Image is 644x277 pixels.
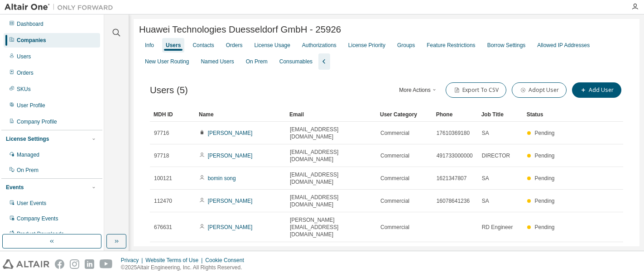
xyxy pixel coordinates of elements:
div: Privacy [121,257,145,264]
span: Commercial [380,175,409,182]
img: youtube.svg [100,259,113,269]
div: Status [527,107,565,122]
span: 1621347807 [437,175,467,182]
div: Named Users [201,58,234,65]
div: Groups [397,42,415,49]
span: Commercial [380,224,409,231]
a: [PERSON_NAME] [208,130,253,136]
img: instagram.svg [70,259,79,269]
button: More Actions [397,82,440,98]
span: 112470 [154,197,172,205]
span: SA [482,197,489,205]
div: Allowed IP Addresses [537,42,590,49]
div: Users [166,42,181,49]
span: Pending [534,224,554,230]
div: Name [199,107,282,122]
span: Pending [534,153,554,159]
div: User Category [380,107,429,122]
span: [EMAIL_ADDRESS][DOMAIN_NAME] [290,148,372,163]
span: Commercial [380,197,409,205]
span: Users (5) [150,85,188,96]
button: Adopt User [512,82,567,98]
div: User Events [17,200,46,207]
div: Users [17,53,31,60]
a: [PERSON_NAME] [208,198,253,204]
div: SKUs [17,86,31,93]
div: License Usage [254,42,290,49]
div: Events [6,184,24,191]
span: [EMAIL_ADDRESS][DOMAIN_NAME] [290,126,372,140]
span: Commercial [380,129,409,137]
span: 676631 [154,224,172,231]
div: Dashboard [17,20,43,28]
button: Add User [572,82,621,98]
div: Companies [17,37,46,44]
span: DIRECTOR [482,152,510,159]
span: Pending [534,198,554,204]
span: 100121 [154,175,172,182]
span: 97716 [154,129,169,137]
span: 16078641236 [437,197,470,205]
div: Orders [17,69,34,76]
span: [EMAIL_ADDRESS][DOMAIN_NAME] [290,171,372,186]
span: Pending [534,130,554,136]
div: Email [289,107,373,122]
img: Altair One [5,3,118,12]
span: SA [482,175,489,182]
span: RD Engineer [482,224,513,231]
span: Huawei Technologies Duesseldorf GmbH - 25926 [139,24,341,35]
div: Phone [436,107,474,122]
div: Managed [17,151,39,158]
div: License Priority [348,42,385,49]
div: Cookie Consent [205,257,249,264]
a: bomin song [208,175,236,181]
div: Authorizations [302,42,336,49]
span: [EMAIL_ADDRESS][DOMAIN_NAME] [290,194,372,208]
div: Borrow Settings [487,42,526,49]
img: altair_logo.svg [3,259,49,269]
div: Job Title [481,107,519,122]
div: Orders [226,42,243,49]
img: linkedin.svg [85,259,94,269]
span: 491733000000 [437,152,473,159]
span: Commercial [380,152,409,159]
div: Website Terms of Use [145,257,205,264]
span: [PERSON_NAME][EMAIL_ADDRESS][DOMAIN_NAME] [290,216,372,238]
div: User Profile [17,102,45,109]
p: © 2025 Altair Engineering, Inc. All Rights Reserved. [121,264,250,272]
div: New User Routing [145,58,189,65]
div: On Prem [17,167,38,174]
div: Consumables [279,58,312,65]
div: Company Events [17,215,58,222]
span: SA [482,129,489,137]
div: Product Downloads [17,230,64,238]
a: [PERSON_NAME] [208,153,253,159]
div: On Prem [246,58,268,65]
div: MDH ID [154,107,192,122]
a: [PERSON_NAME] [208,224,253,230]
img: facebook.svg [55,259,64,269]
span: 97718 [154,152,169,159]
button: Export To CSV [446,82,506,98]
div: Contacts [192,42,214,49]
div: Feature Restrictions [427,42,475,49]
span: 17610369180 [437,129,470,137]
span: Pending [534,175,554,181]
div: Info [145,42,154,49]
div: License Settings [6,135,49,143]
div: Company Profile [17,118,57,125]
